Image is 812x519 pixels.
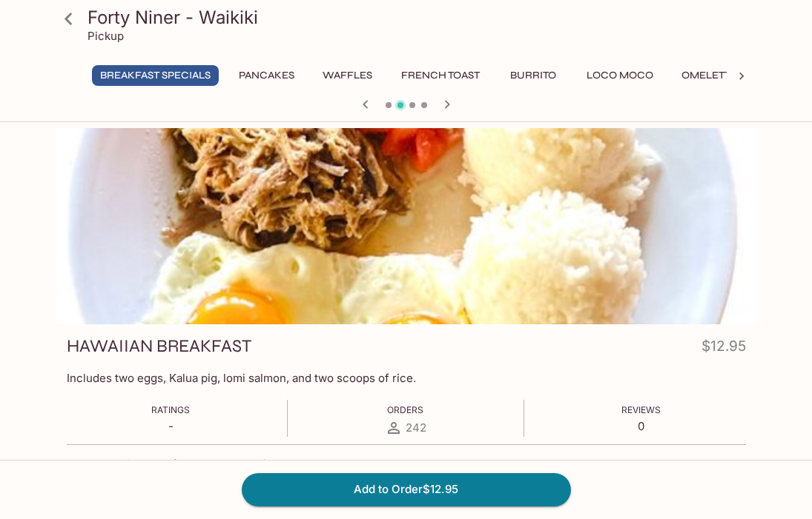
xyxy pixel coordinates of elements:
[67,457,268,473] h4: How would you like your eggs?
[242,473,571,506] button: Add to Order$12.95
[92,65,219,86] button: Breakfast Specials
[702,335,746,364] h4: $12.95
[393,65,488,86] button: French Toast
[578,65,661,86] button: Loco Moco
[56,128,756,324] div: HAWAIIAN BREAKFAST
[231,65,303,86] button: Pancakes
[151,404,190,415] span: Ratings
[151,419,190,433] p: -
[67,371,746,385] p: Includes two eggs, Kalua pig, lomi salmon, and two scoops of rice.
[621,419,661,433] p: 0
[387,404,423,415] span: Orders
[88,6,750,29] h3: Forty Niner - Waikiki
[500,65,567,86] button: Burrito
[314,65,381,86] button: Waffles
[673,65,751,86] button: Omelettes
[621,404,661,415] span: Reviews
[406,421,426,435] span: 242
[88,29,124,43] p: Pickup
[67,335,251,358] h3: HAWAIIAN BREAKFAST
